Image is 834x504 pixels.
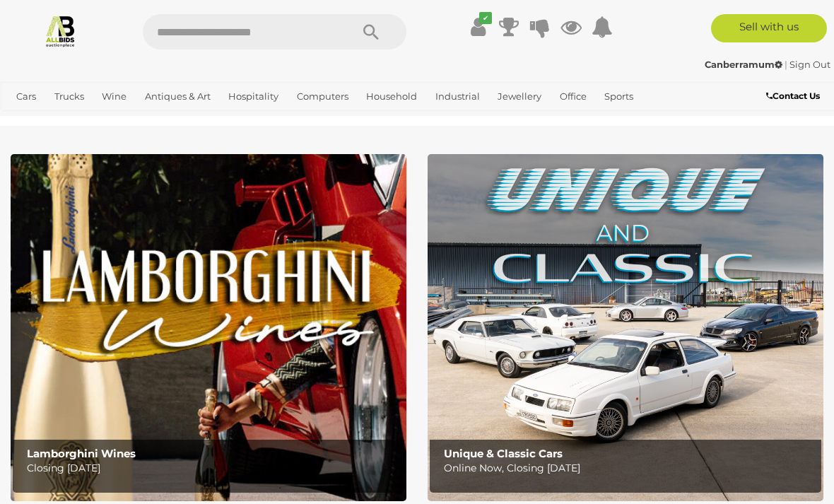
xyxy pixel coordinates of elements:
img: Allbids.com.au [44,14,77,47]
b: Contact Us [766,90,820,101]
img: Unique & Classic Cars [428,154,823,501]
p: Closing [DATE] [27,459,398,477]
b: Lamborghini Wines [27,447,136,460]
a: [GEOGRAPHIC_DATA] [11,108,122,131]
a: Unique & Classic Cars Unique & Classic Cars Online Now, Closing [DATE] [428,154,823,501]
a: Household [360,85,423,108]
a: Trucks [49,85,90,108]
span: | [785,59,787,70]
a: Sign Out [789,59,830,70]
a: Sports [599,85,639,108]
a: Antiques & Art [139,85,216,108]
a: Hospitality [223,85,284,108]
a: Lamborghini Wines Lamborghini Wines Closing [DATE] [11,154,406,501]
a: Canberramum [705,59,785,70]
b: Unique & Classic Cars [444,447,563,460]
a: Contact Us [766,88,823,104]
a: Industrial [430,85,486,108]
a: Cars [11,85,42,108]
a: Jewellery [492,85,547,108]
a: Office [554,85,592,108]
a: Wine [96,85,132,108]
strong: Canberramum [705,59,782,70]
p: Online Now, Closing [DATE] [444,459,815,477]
button: Search [336,14,406,49]
a: Sell with us [711,14,827,42]
a: ✔ [467,14,488,40]
i: ✔ [479,12,492,24]
img: Lamborghini Wines [11,154,406,501]
a: Computers [291,85,354,108]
